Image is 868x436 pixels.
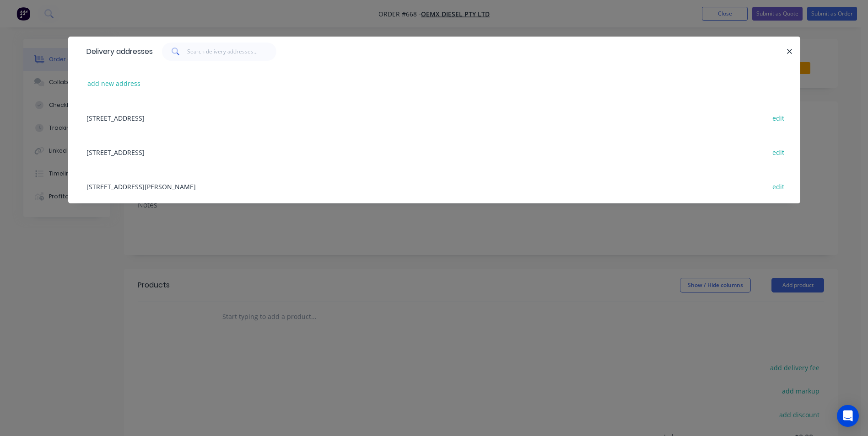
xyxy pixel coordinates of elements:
div: Open Intercom Messenger [837,405,859,427]
div: Delivery addresses [82,37,153,66]
div: [STREET_ADDRESS][PERSON_NAME] [82,169,787,203]
button: edit [768,146,789,158]
button: add new address [83,77,146,90]
div: [STREET_ADDRESS] [82,135,787,169]
div: [STREET_ADDRESS] [82,101,787,135]
button: edit [768,180,789,192]
input: Search delivery addresses... [187,43,276,61]
button: edit [768,112,789,124]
